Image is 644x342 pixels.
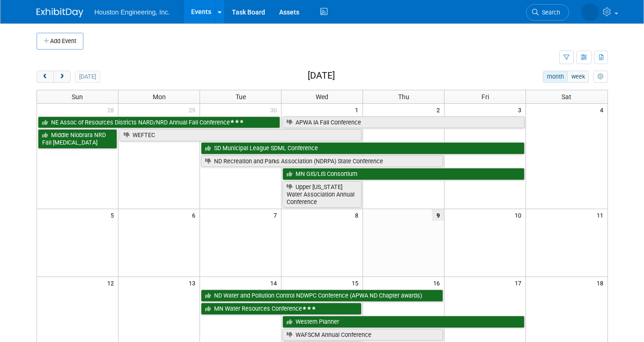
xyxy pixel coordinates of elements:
a: ND Water and Pollution Control NDWPC Conference (APWA ND Chapter awards) [201,290,443,302]
span: 9 [432,209,444,221]
a: SD Municipal League SDML Conference [201,142,525,154]
a: ND Recreation and Parks Association (NDRPA) State Conference [201,155,443,167]
button: week [567,71,589,83]
a: NE Assoc of Resources Districts NARD/NRD Annual Fall Conference [38,116,281,129]
span: Mon [153,93,166,101]
span: 12 [106,277,118,289]
button: next [53,71,71,83]
span: Houston Engineering, Inc. [95,8,170,16]
span: 30 [269,104,281,116]
span: 3 [517,104,526,116]
span: 5 [110,209,118,221]
img: ExhibitDay [37,8,83,17]
span: Search [539,9,560,16]
span: 14 [269,277,281,289]
span: Thu [398,93,409,101]
span: 1 [354,104,363,116]
span: 15 [351,277,363,289]
button: [DATE] [75,71,100,83]
a: WEFTEC [119,129,362,141]
img: Heidi Joarnt [581,3,599,21]
span: 29 [188,104,200,116]
span: Wed [316,93,328,101]
button: Add Event [37,33,83,50]
button: month [543,71,568,83]
span: 4 [599,104,607,116]
span: 11 [596,209,607,221]
button: prev [37,71,54,83]
span: 16 [432,277,444,289]
a: Search [526,4,569,21]
span: 10 [514,209,526,221]
span: 6 [191,209,200,221]
span: Fri [481,93,489,101]
span: 13 [188,277,200,289]
h2: [DATE] [308,71,335,81]
span: 2 [436,104,444,116]
a: Western Planner [282,316,525,328]
a: WAFSCM Annual Conference [282,329,443,341]
span: 17 [514,277,526,289]
span: 18 [596,277,607,289]
a: Upper [US_STATE] Water Association Annual Conference [282,181,362,208]
span: 7 [273,209,281,221]
a: APWA IA Fall Conference [282,116,525,129]
span: Sat [562,93,571,101]
span: 28 [106,104,118,116]
span: Tue [236,93,246,101]
a: MN Water Resources Conference [201,303,362,315]
button: myCustomButton [593,71,607,83]
span: Sun [72,93,83,101]
a: Middle Niobrara NRD Fall [MEDICAL_DATA] [38,129,118,148]
i: Personalize Calendar [598,74,604,80]
span: 8 [354,209,363,221]
a: MN GIS/LIS Consortium [282,168,525,180]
